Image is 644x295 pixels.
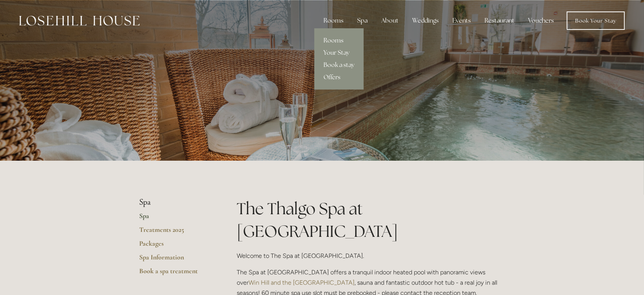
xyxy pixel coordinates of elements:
[478,13,520,28] div: Restaurant
[314,34,364,47] a: Rooms
[139,239,212,253] a: Packages
[237,197,505,243] h1: The Thalgo Spa at [GEOGRAPHIC_DATA]
[139,267,212,280] a: Book a spa treatment
[139,253,212,267] a: Spa Information
[522,13,560,28] a: Vouchers
[314,59,364,71] a: Book a stay
[351,13,374,28] div: Spa
[314,47,364,59] a: Your Stay
[237,251,505,261] p: Welcome to The Spa at [GEOGRAPHIC_DATA].
[317,13,350,28] div: Rooms
[139,212,212,225] a: Spa
[139,225,212,239] a: Treatments 2025
[406,13,445,28] div: Weddings
[567,11,625,30] a: Book Your Stay
[375,13,405,28] div: About
[249,279,355,286] a: Win Hill and the [GEOGRAPHIC_DATA]
[314,71,364,83] a: Offers
[19,16,140,26] img: Losehill House
[446,13,477,28] div: Events
[139,197,212,207] li: Spa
